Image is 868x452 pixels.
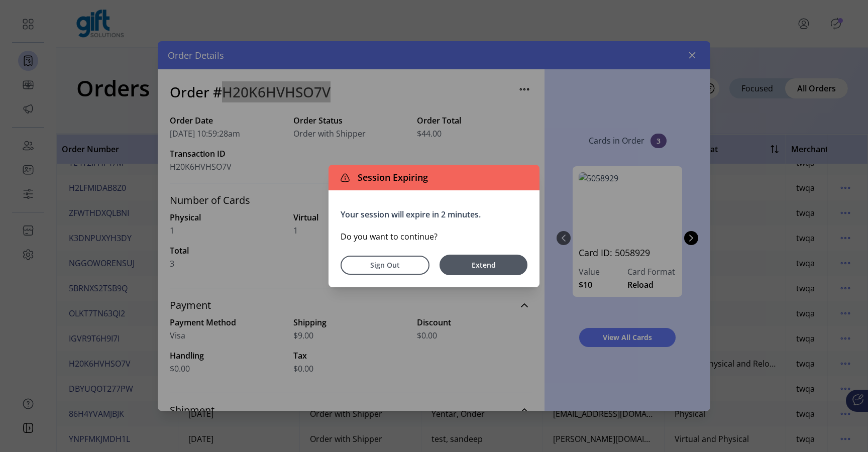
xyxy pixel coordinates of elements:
[354,260,416,270] span: Sign Out
[445,260,522,270] span: Extend
[341,231,527,243] p: Do you want to continue?
[354,171,428,184] span: Session Expiring
[341,256,429,275] button: Sign Out
[440,255,527,275] button: Extend
[341,208,527,220] p: Your session will expire in 2 minutes.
